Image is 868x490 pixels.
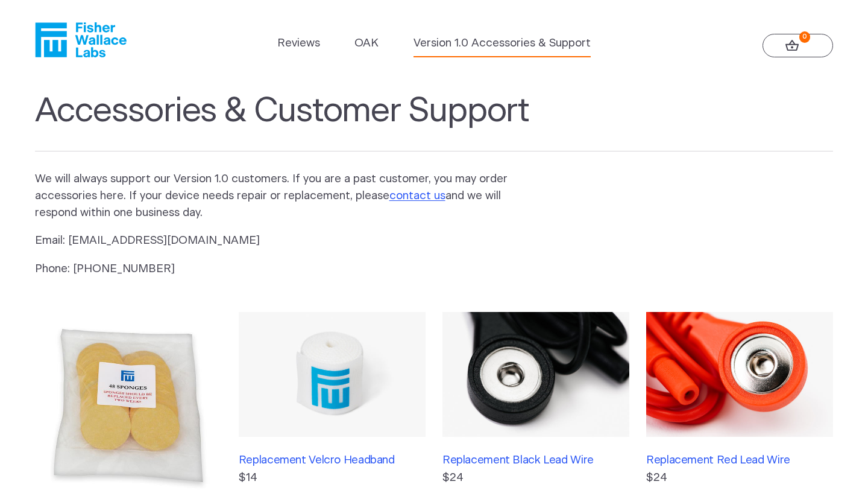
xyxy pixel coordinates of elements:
h1: Accessories & Customer Support [35,91,834,151]
p: $14 [239,469,426,486]
p: Email: [EMAIL_ADDRESS][DOMAIN_NAME] [35,232,527,249]
a: Version 1.0 Accessories & Support [414,35,591,52]
h3: Replacement Red Lead Wire [646,454,833,467]
h3: Replacement Black Lead Wire [442,454,629,467]
a: Reviews [277,35,320,52]
p: $24 [646,469,833,486]
a: 0 [763,34,834,58]
strong: 0 [799,31,811,43]
p: We will always support our Version 1.0 customers. If you are a past customer, you may order acces... [35,171,527,221]
img: Replacement Red Lead Wire [646,312,833,437]
img: Replacement Black Lead Wire [442,312,629,437]
p: Phone: [PHONE_NUMBER] [35,261,527,278]
a: contact us [389,190,445,202]
a: Fisher Wallace [35,22,127,57]
p: $24 [442,469,629,486]
h3: Replacement Velcro Headband [239,454,426,467]
img: Replacement Velcro Headband [239,312,426,437]
a: OAK [354,35,379,52]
